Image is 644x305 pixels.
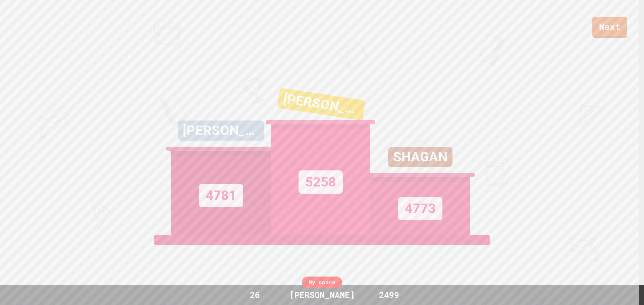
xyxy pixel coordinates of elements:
[199,184,243,207] div: 4781
[302,277,342,288] div: My score
[283,289,362,301] div: [PERSON_NAME]
[230,289,280,301] div: 26
[398,197,442,220] div: 4773
[592,17,627,38] a: Next
[364,289,414,301] div: 2499
[277,88,365,121] div: [PERSON_NAME]
[388,147,452,167] div: SHAGAN
[299,170,343,194] div: 5258
[178,121,264,141] div: [PERSON_NAME]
